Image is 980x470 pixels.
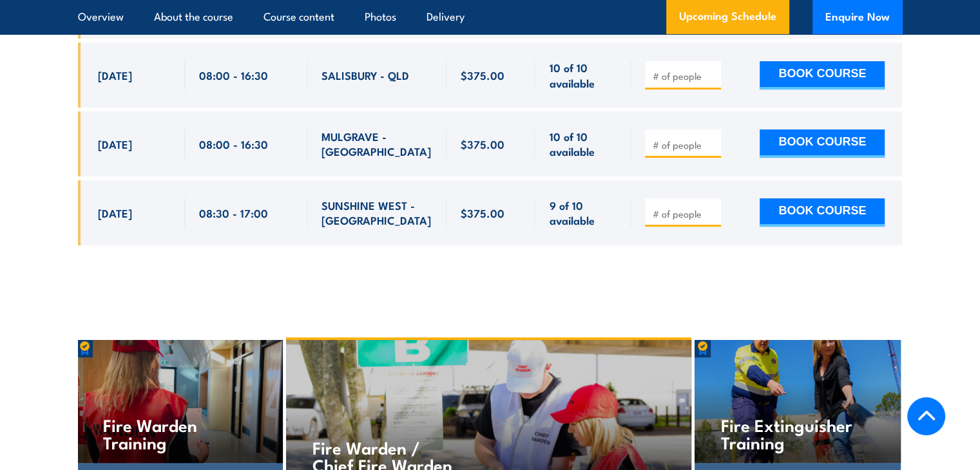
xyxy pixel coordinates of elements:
[98,68,132,82] span: [DATE]
[549,198,617,228] span: 9 of 10 available
[760,61,885,89] button: BOOK COURSE
[461,68,504,82] span: $375.00
[652,70,716,82] input: # of people
[652,138,716,151] input: # of people
[199,136,268,151] span: 08:00 - 16:30
[760,129,885,158] button: BOOK COURSE
[98,205,132,220] span: [DATE]
[322,68,409,82] span: SALISBURY - QLD
[98,136,132,151] span: [DATE]
[760,198,885,227] button: BOOK COURSE
[652,207,716,220] input: # of people
[461,136,504,151] span: $375.00
[549,129,617,159] span: 10 of 10 available
[549,60,617,90] span: 10 of 10 available
[461,205,504,220] span: $375.00
[322,198,432,228] span: SUNSHINE WEST - [GEOGRAPHIC_DATA]
[199,205,268,220] span: 08:30 - 17:00
[721,416,874,451] h4: Fire Extinguisher Training
[199,68,268,82] span: 08:00 - 16:30
[322,129,432,159] span: MULGRAVE - [GEOGRAPHIC_DATA]
[103,416,256,451] h4: Fire Warden Training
